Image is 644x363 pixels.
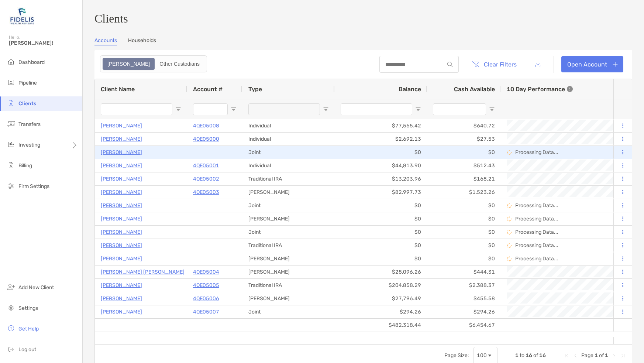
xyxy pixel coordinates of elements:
div: $512.43 [427,159,501,172]
img: Processing Data icon [507,256,512,261]
a: [PERSON_NAME] [101,294,142,303]
span: of [533,352,538,359]
div: Individual [242,133,335,145]
p: Processing Data... [515,216,558,222]
a: [PERSON_NAME] [101,254,142,263]
span: Client Name [101,86,135,93]
a: 4QE05001 [193,161,219,170]
p: 4QE05002 [193,174,219,184]
p: [PERSON_NAME] [101,307,142,316]
a: 4QE05006 [193,294,219,303]
span: to [520,352,524,359]
a: [PERSON_NAME] [101,227,142,237]
div: $2,692.13 [335,133,427,145]
div: Traditional IRA [242,172,335,185]
span: Settings [18,305,38,311]
img: pipeline icon [7,78,16,87]
span: Type [248,86,262,93]
div: Joint [242,146,335,159]
div: $168.21 [427,172,501,185]
a: Accounts [94,37,117,45]
span: Page [581,352,593,359]
div: $294.26 [335,305,427,318]
p: Processing Data... [515,256,558,262]
a: Households [128,37,156,45]
span: Account # [193,86,223,93]
div: Joint [242,199,335,212]
a: [PERSON_NAME] [101,281,142,290]
a: [PERSON_NAME] [101,201,142,210]
img: Processing Data icon [507,203,512,208]
div: $27.53 [427,133,501,145]
div: [PERSON_NAME] [242,292,335,305]
img: billing icon [7,161,16,169]
span: 16 [526,352,532,359]
span: Investing [18,142,40,148]
div: $2,388.37 [427,279,501,292]
div: $0 [335,226,427,239]
p: Processing Data... [515,229,558,235]
a: [PERSON_NAME] [101,174,142,184]
a: [PERSON_NAME] [101,148,142,157]
p: Processing Data... [515,242,558,249]
input: Client Name Filter Input [101,103,172,115]
span: Add New Client [18,284,54,291]
a: [PERSON_NAME] [PERSON_NAME] [101,267,185,277]
img: settings icon [7,303,16,312]
span: 16 [539,352,546,359]
input: Balance Filter Input [341,103,412,115]
a: 4QE05005 [193,281,219,290]
a: [PERSON_NAME] [101,161,142,170]
span: of [599,352,604,359]
div: $0 [427,212,501,225]
button: Open Filter Menu [415,106,421,112]
div: $294.26 [427,305,501,318]
div: 100 [477,352,487,359]
img: transfers icon [7,119,16,128]
div: $0 [427,199,501,212]
img: Processing Data icon [507,216,512,222]
a: 4QE05003 [193,188,219,197]
div: Traditional IRA [242,279,335,292]
div: $0 [335,239,427,252]
div: [PERSON_NAME] [242,212,335,225]
a: 4QE05008 [193,121,219,130]
a: 4QE05000 [193,134,219,144]
div: Joint [242,305,335,318]
a: [PERSON_NAME] [101,241,142,250]
div: $640.72 [427,119,501,132]
div: $0 [427,252,501,265]
img: Zoe Logo [9,3,35,30]
input: Account # Filter Input [193,103,228,115]
div: $204,858.29 [335,279,427,292]
div: $27,796.49 [335,292,427,305]
img: Processing Data icon [507,150,512,155]
span: Get Help [18,326,39,332]
a: 4QE05004 [193,267,219,277]
div: Last Page [620,353,626,359]
p: Processing Data... [515,202,558,209]
span: Clients [18,100,36,107]
img: firm-settings icon [7,181,16,190]
img: investing icon [7,140,16,149]
div: $44,813.90 [335,159,427,172]
span: 1 [515,352,519,359]
div: 10 Day Performance [507,79,573,99]
div: $0 [335,146,427,159]
div: $6,454.67 [427,319,501,332]
span: Balance [399,86,421,93]
div: $0 [427,226,501,239]
div: Zoe [103,59,154,69]
img: add_new_client icon [7,282,16,291]
p: Processing Data... [515,149,558,155]
a: [PERSON_NAME] [101,214,142,223]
